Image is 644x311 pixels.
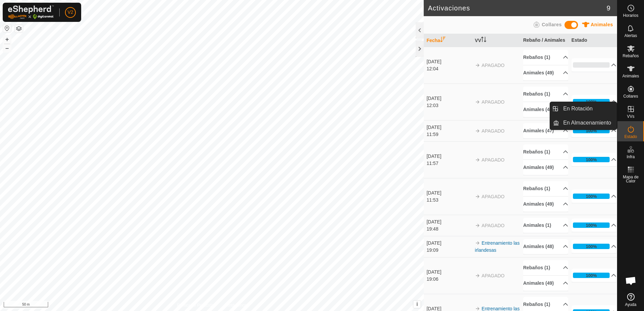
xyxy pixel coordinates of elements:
div: 11:53 [426,197,472,204]
div: [DATE] [426,95,472,102]
span: Mapa de Calor [619,175,642,183]
p-accordion-header: Animales (1) [523,218,568,233]
img: Logo Gallagher [8,5,54,19]
img: arrow [475,63,480,68]
span: APAGADO [482,273,505,278]
div: [DATE] [426,124,472,131]
a: En Rotación [559,102,617,115]
img: arrow [475,194,480,199]
div: [DATE] [426,269,472,276]
a: Entrenamiento las irlandesas [475,240,520,253]
div: 100% [573,128,610,133]
div: 19:48 [426,226,472,233]
p-accordion-header: 100% [572,95,617,108]
span: Collares [542,22,561,27]
span: Animales [622,74,639,78]
span: APAGADO [482,157,505,163]
li: En Almacenamiento [550,116,617,130]
div: 100% [573,244,610,249]
div: 100% [586,272,597,279]
span: En Almacenamiento [563,119,611,127]
span: Infra [626,155,635,159]
div: 11:57 [426,160,472,167]
button: Capas del Mapa [15,25,23,33]
p-accordion-header: Animales (48) [523,239,568,254]
p-accordion-header: 100% [572,269,617,282]
p-accordion-header: 0% [572,58,617,72]
img: arrow [475,240,480,246]
span: APAGADO [482,223,505,228]
div: 19:09 [426,247,472,254]
p-accordion-header: 100% [572,189,617,203]
span: Ayuda [625,303,637,307]
button: – [3,44,11,52]
a: Política de Privacidad [177,302,216,308]
div: 100% [573,194,610,199]
div: [DATE] [426,58,472,65]
p-sorticon: Activar para ordenar [440,38,446,43]
p-accordion-header: Animales (49) [523,65,568,80]
span: 9 [607,3,610,13]
p-accordion-header: 100% [572,218,617,232]
div: 100% [586,222,597,229]
div: 19:06 [426,276,472,283]
p-accordion-header: Rebaños (1) [523,144,568,160]
a: En Almacenamiento [559,116,617,130]
span: APAGADO [482,128,505,134]
div: 11:59 [426,131,472,138]
th: Estado [569,34,617,47]
p-accordion-header: 100% [572,124,617,137]
li: En Rotación [550,102,617,115]
p-accordion-header: Animales (47) [523,123,568,138]
div: 12:04 [426,65,472,72]
img: arrow [475,99,480,105]
th: VV [472,34,520,47]
th: Rebaño / Animales [520,34,569,47]
div: 100% [586,193,597,200]
div: [DATE] [426,240,472,247]
img: arrow [475,223,480,228]
p-accordion-header: Rebaños (1) [523,181,568,196]
span: En Rotación [563,105,592,113]
img: arrow [475,273,480,278]
img: arrow [475,157,480,163]
p-accordion-header: Animales (49) [523,197,568,212]
img: arrow [475,128,480,134]
span: i [416,301,418,307]
span: APAGADO [482,99,505,105]
button: i [413,301,421,308]
th: Fecha [424,34,472,47]
div: 100% [586,243,597,250]
span: Estado [624,135,637,139]
p-accordion-header: Animales (49) [523,102,568,117]
span: Alertas [624,34,637,38]
p-accordion-header: 100% [572,240,617,253]
a: Contáctenos [224,302,247,308]
p-accordion-header: Rebaños (1) [523,50,568,65]
div: 100% [573,222,610,228]
p-sorticon: Activar para ordenar [481,38,486,43]
div: 0% [573,62,610,68]
div: 12:03 [426,102,472,109]
div: 100% [586,128,597,134]
div: [DATE] [426,153,472,160]
p-accordion-header: Rebaños (1) [523,87,568,102]
p-accordion-header: 100% [572,153,617,166]
div: 100% [573,99,610,104]
div: 100% [586,157,597,163]
span: Rebaños [622,54,639,58]
span: APAGADO [482,63,505,68]
span: Animales [591,22,613,27]
div: 100% [573,157,610,162]
span: APAGADO [482,194,505,199]
span: V2 [67,9,73,16]
span: Collares [623,94,638,98]
div: 100% [573,273,610,278]
a: Ayuda [617,290,644,309]
div: [DATE] [426,189,472,197]
button: Restablecer Mapa [3,24,11,32]
span: VVs [627,114,634,118]
p-accordion-header: Animales (49) [523,160,568,175]
p-accordion-header: Animales (49) [523,276,568,291]
button: + [3,35,11,43]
